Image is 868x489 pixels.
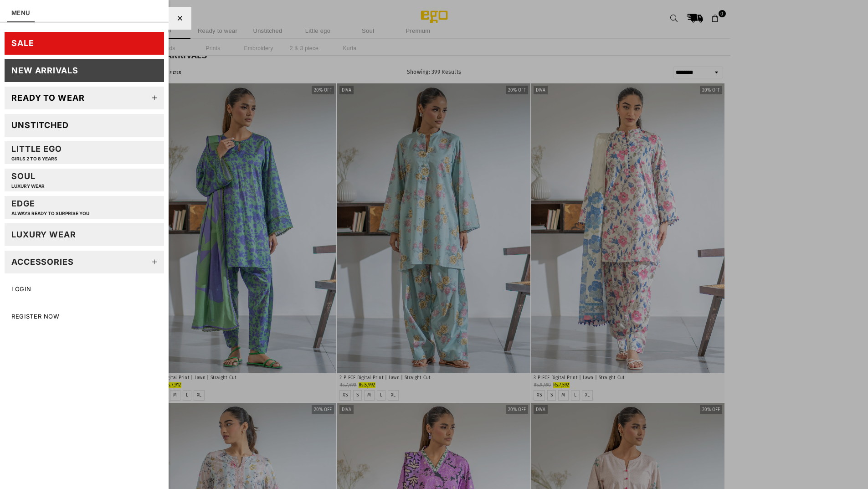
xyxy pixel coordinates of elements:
a: Unstitched [5,114,164,137]
a: New Arrivals [5,59,164,82]
div: LUXURY WEAR [11,229,76,240]
div: Unstitched [11,120,69,130]
div: New Arrivals [11,65,78,76]
a: Little EGOGIRLS 2 TO 8 YEARS [5,141,164,164]
a: Accessories [5,251,164,273]
div: Little EGO [11,144,62,161]
a: LUXURY WEAR [5,223,164,246]
p: GIRLS 2 TO 8 YEARS [11,156,62,162]
a: Register Now [5,305,164,328]
p: LUXURY WEAR [11,183,45,189]
a: SoulLUXURY WEAR [5,169,164,191]
div: Soul [11,171,45,189]
div: EDGE [11,198,89,216]
a: LOGIN [5,278,164,301]
div: Close Menu [169,7,191,30]
div: Accessories [11,257,74,267]
a: SALE [5,32,164,55]
div: Ready to wear [11,93,85,103]
a: MENU [11,9,30,16]
p: Always ready to surprise you [11,211,89,216]
a: EDGEAlways ready to surprise you [5,196,164,219]
div: SALE [11,38,34,48]
a: Ready to wear [5,87,164,109]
